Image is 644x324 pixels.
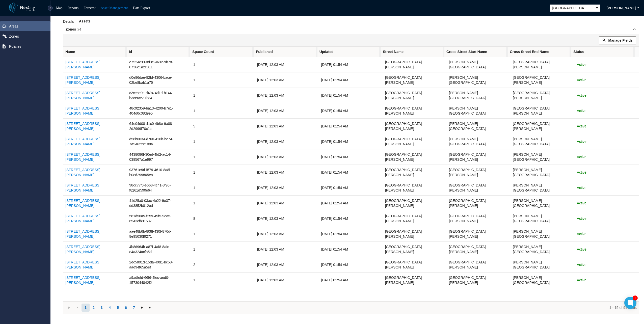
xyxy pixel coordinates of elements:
a: [STREET_ADDRESS][PERSON_NAME] [65,91,100,100]
td: [GEOGRAPHIC_DATA][PERSON_NAME] [511,119,575,134]
a: Reports [68,6,79,10]
span: Cross Street Start Name [446,49,487,54]
span: Name [65,49,75,54]
button: Page 4 [106,304,114,312]
td: [GEOGRAPHIC_DATA][PERSON_NAME] [447,165,511,180]
span: Active [577,263,586,267]
a: Asset Management [101,6,128,10]
td: 1 [191,88,255,103]
span: Active [577,63,586,67]
td: [PERSON_NAME][GEOGRAPHIC_DATA] [511,196,575,211]
span: Active [577,155,586,159]
td: [PERSON_NAME][GEOGRAPHIC_DATA] [511,134,575,149]
a: [STREET_ADDRESS][PERSON_NAME] [65,168,100,177]
span: Cross Street End Name [510,49,549,54]
td: [GEOGRAPHIC_DATA][PERSON_NAME] [447,242,511,257]
div: Page 1 of 7 [63,301,639,314]
td: [DATE] 12:03 AM [255,273,319,288]
span: Active [577,186,586,190]
a: Data Export [133,6,150,10]
td: d0e86dae-82bf-4306-bace-02be8bab1a75 [127,72,191,88]
td: [DATE] 12:03 AM [255,134,319,149]
a: [STREET_ADDRESS][PERSON_NAME] [65,260,100,269]
td: 93761e9d-f579-4610-8a8f-b0ed299865ea [127,165,191,180]
td: [GEOGRAPHIC_DATA][PERSON_NAME] [383,257,447,273]
span: Areas [9,24,18,29]
button: Page 1 [82,304,90,312]
a: [STREET_ADDRESS][PERSON_NAME] [65,229,100,238]
a: [STREET_ADDRESS][PERSON_NAME] [65,152,100,161]
td: 1 [191,149,255,165]
td: [GEOGRAPHIC_DATA][PERSON_NAME] [447,211,511,226]
td: [GEOGRAPHIC_DATA][PERSON_NAME] [447,273,511,288]
td: c2ceae9a-d494-4d1d-b144-b3ce6c5c7b84 [127,88,191,103]
td: [GEOGRAPHIC_DATA][PERSON_NAME] [383,273,447,288]
span: Manage Fields [608,38,633,43]
span: Active [577,232,586,236]
td: [PERSON_NAME][GEOGRAPHIC_DATA] [511,273,575,288]
td: [DATE] 12:03 AM [255,196,319,211]
span: 1 - 15 of 94 items [156,305,637,310]
td: [DATE] 12:03 AM [255,103,319,119]
span: Zones [9,34,19,39]
td: d58b6034-d760-416b-be74-7a54622e108a [127,134,191,149]
td: 1 [191,72,255,88]
td: 1 [191,134,255,149]
td: [PERSON_NAME][GEOGRAPHIC_DATA] [511,211,575,226]
td: [GEOGRAPHIC_DATA][PERSON_NAME] [447,180,511,196]
span: Zones [66,27,81,31]
button: Go to the next page [138,304,146,312]
button: Page 3 [98,304,106,312]
td: [DATE] 01:54 AM [319,103,383,119]
td: e7524c90-0d3e-4632-9b78-0736e1a2c811 [127,57,191,72]
td: [PERSON_NAME][GEOGRAPHIC_DATA] [511,226,575,242]
td: [DATE] 01:54 AM [319,196,383,211]
span: [PERSON_NAME] [607,6,636,11]
a: [STREET_ADDRESS][PERSON_NAME] [65,106,100,115]
span: 2 [91,305,96,310]
td: [GEOGRAPHIC_DATA][PERSON_NAME] [447,149,511,165]
td: [DATE] 12:03 AM [255,211,319,226]
a: [STREET_ADDRESS][PERSON_NAME] [65,60,100,69]
td: [DATE] 01:54 AM [319,257,383,273]
td: 1 [191,57,255,72]
a: [STREET_ADDRESS][PERSON_NAME] [65,183,100,192]
td: 5 [191,119,255,134]
td: 98cc77f0-e668-4c41-8f90-f8261d590e64 [127,180,191,196]
a: [STREET_ADDRESS][PERSON_NAME] [65,122,100,131]
td: [DATE] 12:03 AM [255,57,319,72]
span: Active [577,109,586,113]
img: areas.svg [3,24,7,28]
td: 1 [191,103,255,119]
td: [GEOGRAPHIC_DATA][PERSON_NAME] [447,257,511,273]
span: Details [63,19,74,24]
td: [GEOGRAPHIC_DATA][PERSON_NAME] [511,88,575,103]
span: Policies [9,44,21,49]
button: select [594,5,600,12]
td: [DATE] 01:54 AM [319,165,383,180]
td: [DATE] 01:54 AM [319,211,383,226]
td: [DATE] 12:03 AM [255,72,319,88]
td: a9adfefd-66f6-4fec-aed0-1573044842f2 [127,273,191,288]
button: Page 2 [90,304,98,312]
span: [GEOGRAPHIC_DATA][PERSON_NAME] [552,6,591,11]
td: [GEOGRAPHIC_DATA][PERSON_NAME] [383,119,447,134]
td: [DATE] 01:54 AM [319,149,383,165]
td: 1 [191,196,255,211]
td: [DATE] 01:54 AM [319,134,383,149]
td: 41d2ffa0-03ac-4e22-9e37-dd3852b812ed [127,196,191,211]
td: [DATE] 01:54 AM [319,72,383,88]
span: Status [573,49,584,54]
button: Page 5 [114,304,122,312]
td: [GEOGRAPHIC_DATA][PERSON_NAME] [383,72,447,88]
span: Active [577,124,586,128]
td: [DATE] 12:03 AM [255,119,319,134]
td: 1 [191,242,255,257]
span: Active [577,93,586,97]
td: [DATE] 12:03 AM [255,165,319,180]
td: [GEOGRAPHIC_DATA][PERSON_NAME] [383,88,447,103]
td: [PERSON_NAME][GEOGRAPHIC_DATA] [447,57,511,72]
span: 7 [131,305,137,310]
td: 2 [191,257,255,273]
a: [STREET_ADDRESS][PERSON_NAME] [65,75,100,85]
